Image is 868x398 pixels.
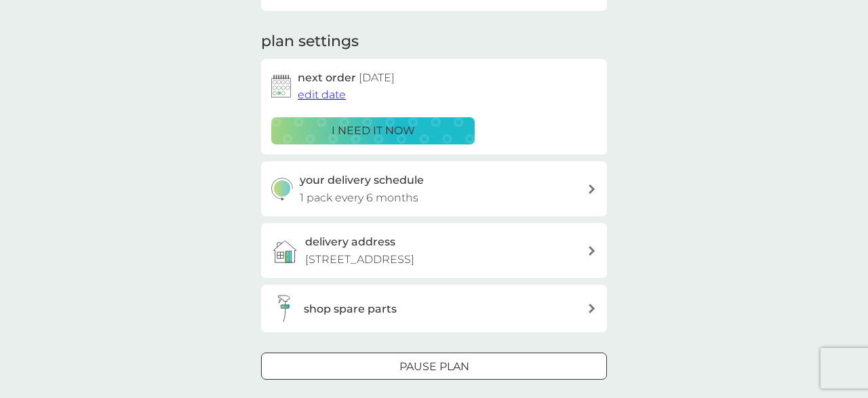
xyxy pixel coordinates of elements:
span: [DATE] [359,71,395,84]
button: edit date [298,86,346,104]
h2: next order [298,69,395,87]
p: Pause plan [399,358,469,376]
button: your delivery schedule1 pack every 6 months [261,161,607,216]
span: edit date [298,88,346,101]
h3: delivery address [305,233,395,251]
h3: your delivery schedule [300,172,424,189]
button: Pause plan [261,353,607,380]
button: i need it now [271,117,475,144]
h2: plan settings [261,31,359,52]
a: delivery address[STREET_ADDRESS] [261,223,607,278]
h3: shop spare parts [304,300,397,318]
button: shop spare parts [261,285,607,332]
p: [STREET_ADDRESS] [305,251,414,268]
p: i need it now [332,122,415,140]
p: 1 pack every 6 months [300,189,418,207]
